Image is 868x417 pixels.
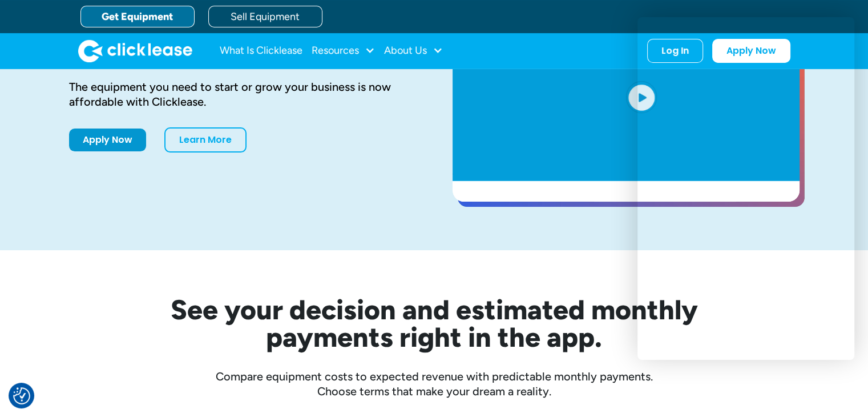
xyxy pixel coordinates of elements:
[220,39,302,62] a: What Is Clicklease
[69,129,146,151] a: Apply Now
[69,79,416,109] div: The equipment you need to start or grow your business is now affordable with Clicklease.
[208,6,322,27] a: Sell Equipment
[384,39,443,62] div: About Us
[78,39,192,62] img: Clicklease logo
[69,369,800,399] div: Compare equipment costs to expected revenue with predictable monthly payments. Choose terms that ...
[78,39,192,62] a: home
[13,387,30,404] button: Consent Preferences
[164,127,247,153] a: Learn More
[115,296,754,351] h2: See your decision and estimated monthly payments right in the app.
[453,1,800,202] a: open lightbox
[637,17,854,360] iframe: Chat Window
[13,387,30,404] img: Revisit consent button
[626,81,657,113] img: Blue play button logo on a light blue circular background
[80,6,195,27] a: Get Equipment
[312,39,375,62] div: Resources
